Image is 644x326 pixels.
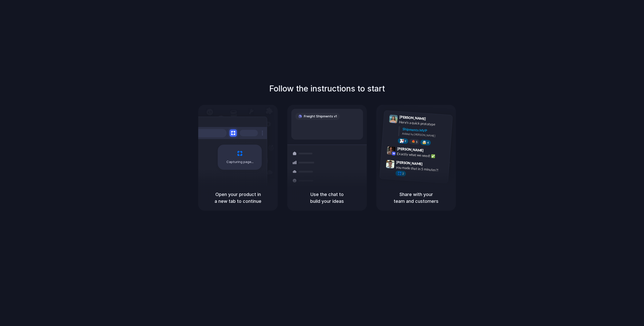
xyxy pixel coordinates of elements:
h5: Open your product in a new tab to continue [204,191,272,205]
span: Capturing page [226,159,254,165]
div: Added by [PERSON_NAME] [402,132,448,139]
div: 🤯 [422,141,427,144]
div: Here's a quick prototype [399,119,449,128]
span: Freight Shipments v1 [304,114,337,119]
span: 9:41 AM [427,117,438,123]
span: 2 [402,172,404,175]
h1: Follow the instructions to start [269,83,385,95]
div: Shipments MVP [402,126,449,135]
div: you made that in 5 minutes?! [396,165,446,173]
span: [PERSON_NAME] [399,114,426,121]
div: Exactly what we need! ✅ [397,151,447,160]
span: 4 [427,141,429,144]
span: 9 [405,140,406,143]
h5: Share with your team and customers [382,191,450,205]
span: 5 [416,141,418,143]
span: 9:42 AM [425,148,435,154]
span: [PERSON_NAME] [396,159,423,167]
h5: Use the chat to build your ideas [293,191,361,205]
span: 9:47 AM [424,162,434,168]
span: [PERSON_NAME] [397,146,424,153]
